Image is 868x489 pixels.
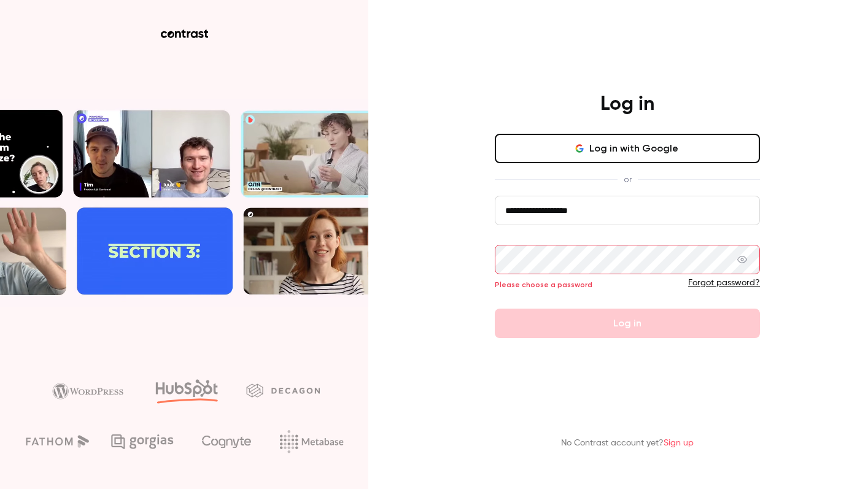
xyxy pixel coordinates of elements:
[561,437,694,450] p: No Contrast account yet?
[600,92,654,117] h4: Log in
[495,134,760,163] button: Log in with Google
[688,279,760,287] a: Forgot password?
[246,383,320,397] img: decagon
[618,173,638,186] span: or
[664,439,694,447] a: Sign up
